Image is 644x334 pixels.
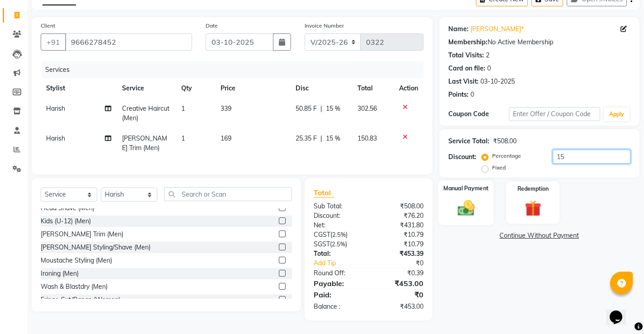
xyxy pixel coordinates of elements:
div: Coupon Code [448,109,509,119]
div: 2 [486,51,489,60]
div: Ironing (Men) [41,269,79,278]
span: 15 % [326,104,340,113]
div: ₹453.00 [368,302,430,311]
div: Fringe Cut/Bangs (Women) [41,295,120,305]
th: Service [117,78,176,99]
span: 302.56 [357,104,377,113]
input: Search or Scan [164,187,292,201]
span: 50.85 F [296,104,317,113]
span: SGST [314,240,330,248]
span: Harish [46,134,65,142]
span: [PERSON_NAME] Trim (Men) [122,134,167,152]
a: [PERSON_NAME]* [470,24,524,34]
iframe: chat widget [606,298,635,325]
button: +91 [41,33,66,51]
div: Payable: [307,278,368,289]
div: ( ) [307,240,368,249]
span: 1 [181,104,185,113]
div: Discount: [448,152,476,162]
label: Manual Payment [443,184,489,193]
div: 0 [470,90,474,99]
div: [PERSON_NAME] Styling/Shave (Men) [41,243,150,252]
div: ₹508.00 [368,202,430,211]
div: Net: [307,221,368,230]
span: Creative Haircut (Men) [122,104,169,122]
div: Sub Total: [307,202,368,211]
span: Total [314,188,334,198]
th: Price [215,78,290,99]
div: ₹508.00 [493,136,517,146]
div: Discount: [307,211,368,221]
label: Invoice Number [305,22,344,30]
div: Balance : [307,302,368,311]
div: Moustache Styling (Men) [41,256,112,265]
div: Head Shave (Men) [41,203,94,213]
th: Disc [290,78,352,99]
div: 03-10-2025 [480,77,515,86]
span: 15 % [326,134,340,143]
span: | [320,134,322,143]
span: 150.83 [357,134,377,142]
a: Continue Without Payment [441,231,638,240]
div: Total Visits: [448,51,484,60]
th: Stylist [41,78,117,99]
label: Fixed [492,164,506,172]
label: Client [41,22,55,30]
div: Paid: [307,289,368,300]
img: _cash.svg [452,198,479,217]
label: Percentage [492,152,521,160]
span: | [320,104,322,113]
div: Kids (U-12) (Men) [41,216,91,226]
div: 0 [487,64,491,73]
span: 1 [181,134,185,142]
div: ₹76.20 [368,211,430,221]
span: Harish [46,104,65,113]
div: [PERSON_NAME] Trim (Men) [41,230,123,239]
div: ₹0 [379,259,430,268]
div: Name: [448,24,469,34]
label: Date [206,22,218,30]
a: Add Tip [307,259,379,268]
th: Action [394,78,423,99]
span: 339 [221,104,231,113]
div: ₹0 [368,289,430,300]
span: 2.5% [332,240,345,248]
div: Card on file: [448,64,485,73]
th: Total [352,78,394,99]
div: Points: [448,90,469,99]
div: ₹453.00 [368,278,430,289]
div: Membership: [448,38,488,47]
span: 25.35 F [296,134,317,143]
div: Total: [307,249,368,259]
div: ( ) [307,230,368,240]
div: ₹0.39 [368,268,430,278]
div: Service Total: [448,136,489,146]
div: Services [42,61,430,78]
img: _gift.svg [520,198,546,219]
span: CGST [314,231,330,239]
div: ₹453.39 [368,249,430,259]
span: 2.5% [332,231,346,238]
div: ₹10.79 [368,240,430,249]
div: Round Off: [307,268,368,278]
label: Redemption [517,185,549,193]
span: 169 [221,134,231,142]
div: ₹431.80 [368,221,430,230]
div: ₹10.79 [368,230,430,240]
div: Wash & Blastdry (Men) [41,282,108,292]
th: Qty [176,78,215,99]
button: Apply [604,108,630,121]
input: Enter Offer / Coupon Code [509,107,600,121]
div: Last Visit: [448,77,479,86]
div: No Active Membership [448,38,630,47]
input: Search by Name/Mobile/Email/Code [65,33,192,51]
